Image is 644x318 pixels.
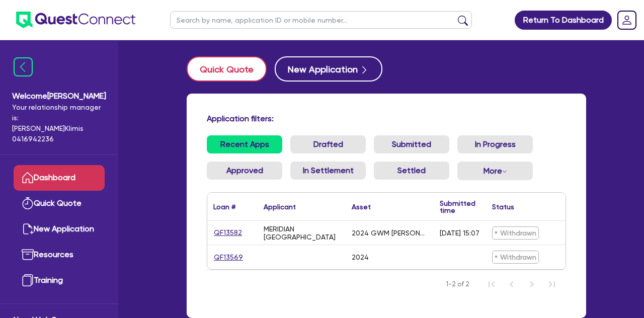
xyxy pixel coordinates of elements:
[290,162,366,180] a: In Settlement
[207,162,282,180] a: Approved
[352,229,428,237] div: 2024 GWM [PERSON_NAME]
[542,274,562,294] button: Last Page
[264,225,340,241] div: MERIDIAN [GEOGRAPHIC_DATA]
[22,197,34,209] img: quick-quote
[481,274,502,294] button: First Page
[14,165,105,191] a: Dashboard
[492,203,514,210] div: Status
[522,274,542,294] button: Next Page
[22,249,34,261] img: resources
[170,11,472,29] input: Search by name, application ID or mobile number...
[213,203,235,210] div: Loan #
[515,11,612,30] a: Return To Dashboard
[492,251,539,264] span: Withdrawn
[14,191,105,216] a: Quick Quote
[187,56,267,82] button: Quick Quote
[614,7,640,33] a: Dropdown toggle
[352,203,371,210] div: Asset
[12,102,106,144] span: Your relationship manager is: [PERSON_NAME] Klimis 0416942236
[187,56,275,82] a: Quick Quote
[446,279,469,289] span: 1-2 of 2
[502,274,522,294] button: Previous Page
[14,268,105,293] a: Training
[492,226,539,240] span: Withdrawn
[264,203,296,210] div: Applicant
[290,135,366,153] a: Drafted
[207,114,566,123] h4: Application filters:
[374,162,449,180] a: Settled
[12,90,106,102] span: Welcome [PERSON_NAME]
[374,135,449,153] a: Submitted
[457,135,533,153] a: In Progress
[22,223,34,235] img: new-application
[14,57,33,76] img: icon-menu-close
[16,12,135,28] img: quest-connect-logo-blue
[352,253,369,261] div: 2024
[440,229,479,237] div: [DATE] 15:07
[440,200,475,214] div: Submitted time
[14,242,105,268] a: Resources
[207,135,282,153] a: Recent Apps
[457,162,533,180] button: Dropdown toggle
[14,216,105,242] a: New Application
[22,274,34,286] img: training
[213,252,244,263] a: QF13569
[275,56,382,82] button: New Application
[213,227,243,238] a: QF13582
